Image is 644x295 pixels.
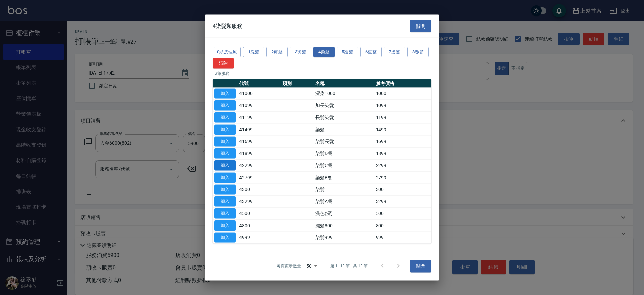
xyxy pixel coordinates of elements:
td: 41199 [237,111,281,124]
button: 0頭皮理療 [214,47,241,57]
button: 5護髮 [337,47,358,57]
button: 8春節 [407,47,429,57]
button: 6重整 [360,47,382,57]
th: 名稱 [314,79,374,88]
p: 每頁顯示數量 [277,263,301,269]
td: 4999 [237,232,281,244]
button: 加入 [214,208,236,219]
th: 代號 [237,79,281,88]
td: 41499 [237,124,281,136]
button: 3燙髮 [290,47,311,57]
button: 加入 [214,220,236,231]
td: 1199 [374,111,431,124]
button: 加入 [214,136,236,147]
td: 43299 [237,195,281,207]
p: 13 筆服務 [213,70,431,76]
td: 2799 [374,171,431,184]
button: 加入 [214,88,236,99]
td: 染髮長髮 [314,136,374,148]
p: 第 1–13 筆 共 13 筆 [330,263,368,269]
button: 加入 [214,184,236,195]
td: 1699 [374,136,431,148]
td: 1000 [374,88,431,100]
button: 加入 [214,172,236,183]
button: 加入 [214,160,236,171]
button: 加入 [214,100,236,111]
td: 1499 [374,124,431,136]
button: 加入 [214,196,236,207]
button: 加入 [214,124,236,135]
td: 41000 [237,88,281,100]
td: 42799 [237,171,281,184]
td: 染髮 [314,124,374,136]
td: 染髮 [314,184,374,196]
td: 500 [374,207,431,219]
td: 4500 [237,207,281,219]
button: 7接髮 [384,47,405,57]
td: 3299 [374,195,431,207]
td: 漂髮800 [314,219,374,232]
td: 染髮B餐 [314,171,374,184]
div: 50 [304,257,320,275]
button: 4染髮 [313,47,335,57]
td: 染髮A餐 [314,195,374,207]
button: 關閉 [410,20,431,32]
button: 清除 [213,58,234,68]
button: 關閉 [410,260,431,273]
td: 4300 [237,184,281,196]
td: 1099 [374,99,431,111]
button: 1洗髮 [243,47,264,57]
span: 4染髮類服務 [213,22,243,29]
button: 2剪髮 [266,47,288,57]
td: 4800 [237,219,281,232]
th: 參考價格 [374,79,431,88]
button: 加入 [214,148,236,159]
td: 41899 [237,147,281,159]
button: 加入 [214,112,236,123]
th: 類別 [281,79,314,88]
td: 加長染髮 [314,99,374,111]
td: 洗色(漂) [314,207,374,219]
button: 加入 [214,232,236,243]
td: 染髮999 [314,232,374,244]
td: 41699 [237,136,281,148]
td: 染髮C餐 [314,159,374,171]
td: 999 [374,232,431,244]
td: 漂染1000 [314,88,374,100]
td: 41099 [237,99,281,111]
td: 800 [374,219,431,232]
td: 1899 [374,147,431,159]
td: 300 [374,184,431,196]
td: 42299 [237,159,281,171]
td: 2299 [374,159,431,171]
td: 染髮D餐 [314,147,374,159]
td: 長髮染髮 [314,111,374,124]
